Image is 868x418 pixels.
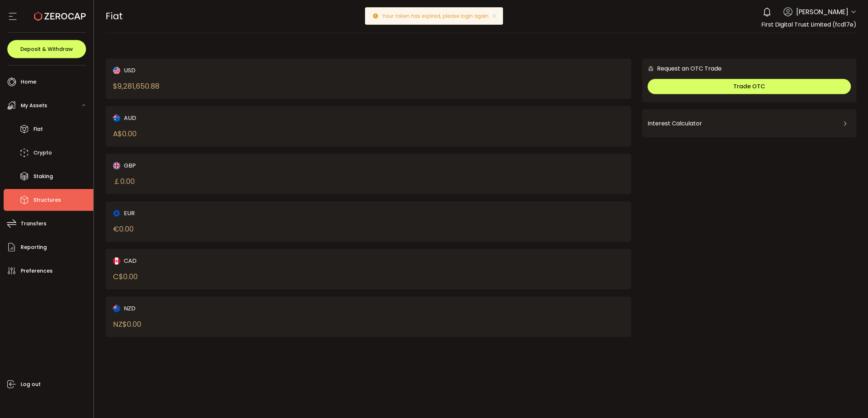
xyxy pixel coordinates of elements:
span: Fiat [33,124,43,134]
div: CAD [113,256,343,265]
div: NZ$ 0.00 [113,319,141,330]
span: Crypto [33,148,52,158]
span: Structures [33,195,61,205]
div: € 0.00 [113,224,134,234]
div: C$ 0.00 [113,271,138,282]
img: gbp_portfolio.svg [113,162,120,169]
span: My Assets [21,100,47,111]
span: Staking [33,171,53,182]
button: Deposit & Withdraw [7,40,86,58]
div: USD [113,66,343,75]
img: cad_portfolio.svg [113,257,120,265]
div: Interest Calculator [648,115,851,132]
iframe: Chat Widget [832,383,868,418]
span: Fiat [106,10,123,23]
button: Trade OTC [648,79,851,94]
img: nzd_portfolio.svg [113,305,120,312]
span: Trade OTC [733,82,765,91]
div: NZD [113,304,343,313]
img: 6nGpN7MZ9FLuBP83NiajKbTRY4UzlzQtBKtCrLLspmCkSvCZHBKvY3NxgQaT5JnOQREvtQ257bXeeSTueZfAPizblJ+Fe8JwA... [648,65,654,72]
div: Request an OTC Trade [642,64,722,73]
div: GBP [113,161,343,170]
span: First Digital Trust Limited (fcd17e) [761,20,856,29]
span: [PERSON_NAME] [796,7,848,17]
span: Deposit & Withdraw [20,47,73,52]
div: ￡ 0.00 [113,176,135,187]
img: usd_portfolio.svg [113,67,120,74]
div: EUR [113,209,343,218]
span: Log out [21,379,41,390]
img: eur_portfolio.svg [113,210,120,217]
img: aud_portfolio.svg [113,114,120,122]
p: Your token has expired, please login again. [382,13,495,19]
span: Reporting [21,242,47,253]
div: $ 9,281,650.88 [113,81,159,92]
span: Home [21,77,36,87]
div: AUD [113,113,343,122]
span: Preferences [21,266,53,276]
div: A$ 0.00 [113,128,137,139]
span: Transfers [21,218,46,229]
